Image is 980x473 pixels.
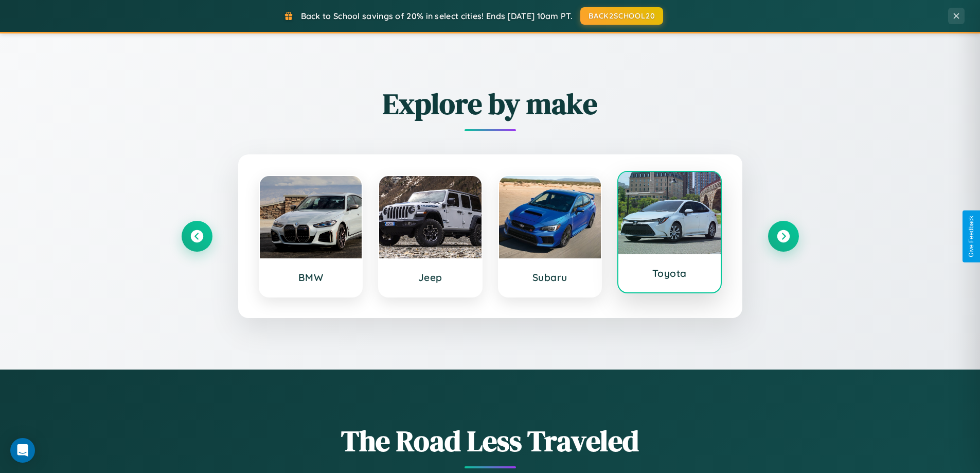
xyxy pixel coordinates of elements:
h3: Subaru [509,271,591,284]
div: Give Feedback [968,216,975,257]
span: Back to School savings of 20% in select cities! Ends [DATE] 10am PT. [301,11,573,21]
h3: BMW [270,271,352,284]
button: BACK2SCHOOL20 [580,7,663,25]
h1: The Road Less Traveled [182,421,799,461]
h3: Jeep [389,271,471,284]
div: Open Intercom Messenger [10,438,35,463]
h2: Explore by make [182,84,799,124]
h3: Toyota [629,267,710,279]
